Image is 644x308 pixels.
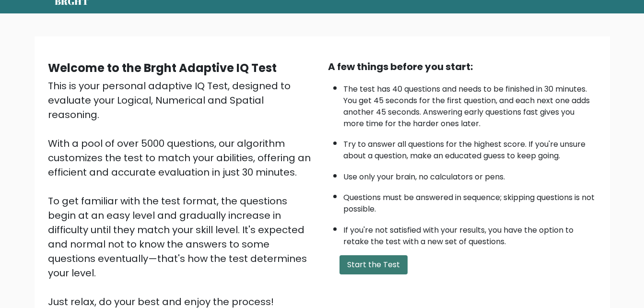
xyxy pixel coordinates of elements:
[343,79,597,130] li: The test has 40 questions and needs to be finished in 30 minutes. You get 45 seconds for the firs...
[343,134,597,162] li: Try to answer all questions for the highest score. If you're unsure about a question, make an edu...
[328,59,597,74] div: A few things before you start:
[343,220,597,248] li: If you're not satisfied with your results, you have the option to retake the test with a new set ...
[343,166,597,183] li: Use only your brain, no calculators or pens.
[340,255,408,274] button: Start the Test
[343,187,597,215] li: Questions must be answered in sequence; skipping questions is not possible.
[48,60,277,76] b: Welcome to the Brght Adaptive IQ Test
